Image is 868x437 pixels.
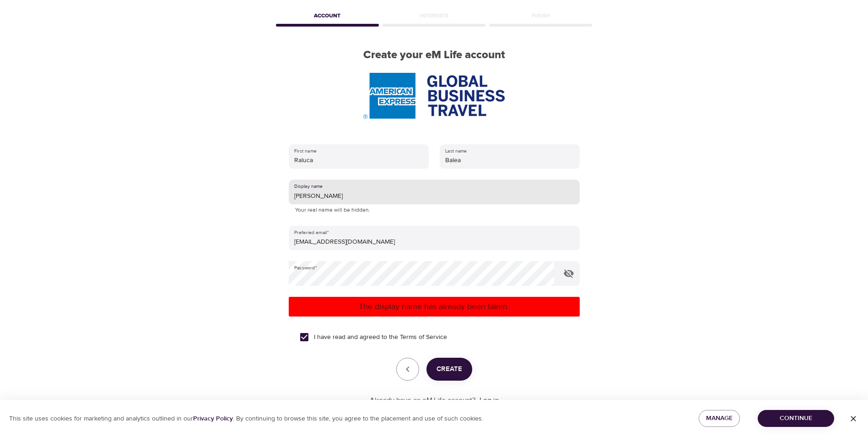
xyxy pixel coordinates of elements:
[274,49,594,62] h2: Create your eM Life account
[400,333,447,342] a: Terms of Service
[292,300,576,313] p: The display name has already been taken.
[363,73,504,119] img: AmEx%20GBT%20logo.png
[765,413,827,424] span: Continue
[706,413,733,424] span: Manage
[480,396,499,405] a: Log in
[699,410,740,427] button: Manage
[758,410,834,427] button: Continue
[295,206,573,215] p: Your real name will be hidden.
[193,415,233,423] a: Privacy Policy
[426,358,472,381] button: Create
[437,363,462,375] span: Create
[370,395,476,406] p: Already have an eM Life account?
[314,333,447,342] span: I have read and agreed to the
